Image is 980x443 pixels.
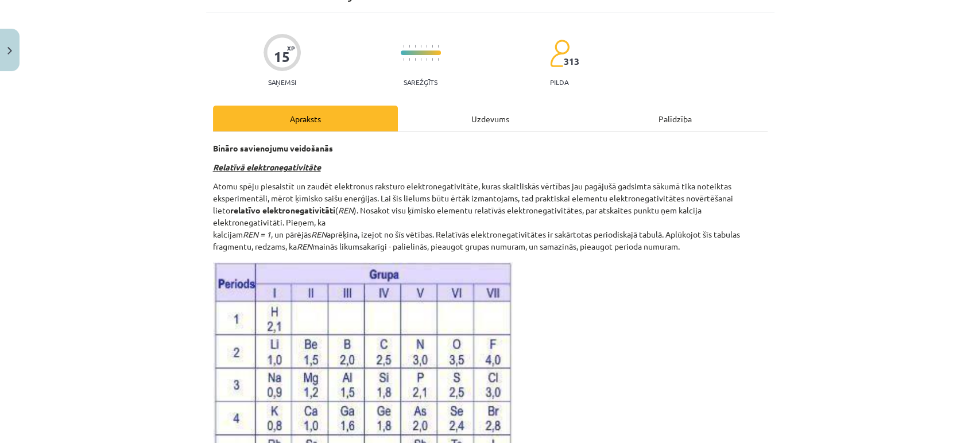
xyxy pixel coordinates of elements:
[7,47,12,55] img: icon-close-lesson-0947bae3869378f0d4975bcd49f059093ad1ed9edebbc8119c70593378902aed.svg
[243,229,271,239] em: REN = 1
[420,45,421,48] img: icon-short-line-57e1e144782c952c97e751825c79c345078a6d821885a25fce030b3d8c18986b.svg
[564,56,579,67] span: 313
[409,45,410,48] img: icon-short-line-57e1e144782c952c97e751825c79c345078a6d821885a25fce030b3d8c18986b.svg
[213,106,398,131] div: Apraksts
[264,78,301,86] p: Saņemsi
[420,58,421,61] img: icon-short-line-57e1e144782c952c97e751825c79c345078a6d821885a25fce030b3d8c18986b.svg
[403,58,404,61] img: icon-short-line-57e1e144782c952c97e751825c79c345078a6d821885a25fce030b3d8c18986b.svg
[287,45,295,51] span: XP
[549,39,570,68] img: students-c634bb4e5e11cddfef0936a35e636f08e4e9abd3cc4e673bd6f9a4125e45ecb1.svg
[338,205,354,215] em: REN
[426,58,427,61] img: icon-short-line-57e1e144782c952c97e751825c79c345078a6d821885a25fce030b3d8c18986b.svg
[213,180,768,252] p: Atomu spēju piesaistīt un zaudēt elektronus raksturo elektronegativitāte, kuras skaitliskās vērtī...
[432,58,433,61] img: icon-short-line-57e1e144782c952c97e751825c79c345078a6d821885a25fce030b3d8c18986b.svg
[311,229,327,239] em: REN
[213,143,333,153] strong: Bināro savienojumu veidošanās
[297,241,312,251] em: REN
[403,45,404,48] img: icon-short-line-57e1e144782c952c97e751825c79c345078a6d821885a25fce030b3d8c18986b.svg
[274,49,290,65] div: 15
[550,78,568,86] p: pilda
[583,106,768,131] div: Palīdzība
[398,106,583,131] div: Uzdevums
[415,58,416,61] img: icon-short-line-57e1e144782c952c97e751825c79c345078a6d821885a25fce030b3d8c18986b.svg
[415,45,416,48] img: icon-short-line-57e1e144782c952c97e751825c79c345078a6d821885a25fce030b3d8c18986b.svg
[213,162,321,172] strong: Relatīvā elektronegativitāte
[409,58,410,61] img: icon-short-line-57e1e144782c952c97e751825c79c345078a6d821885a25fce030b3d8c18986b.svg
[437,58,439,61] img: icon-short-line-57e1e144782c952c97e751825c79c345078a6d821885a25fce030b3d8c18986b.svg
[437,45,439,48] img: icon-short-line-57e1e144782c952c97e751825c79c345078a6d821885a25fce030b3d8c18986b.svg
[432,45,433,48] img: icon-short-line-57e1e144782c952c97e751825c79c345078a6d821885a25fce030b3d8c18986b.svg
[426,45,427,48] img: icon-short-line-57e1e144782c952c97e751825c79c345078a6d821885a25fce030b3d8c18986b.svg
[404,78,437,86] p: Sarežģīts
[230,205,335,215] strong: relatīvo elektronegativitāti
